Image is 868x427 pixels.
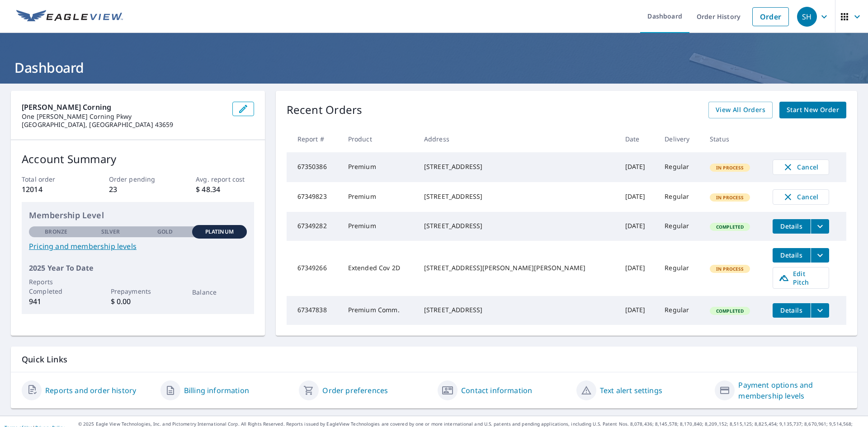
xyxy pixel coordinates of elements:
[618,152,658,182] td: [DATE]
[424,162,611,171] div: [STREET_ADDRESS]
[711,266,750,272] span: In Process
[703,126,765,152] th: Status
[287,241,341,296] td: 67349266
[708,102,773,118] a: View All Orders
[657,152,703,182] td: Regular
[29,277,83,296] p: Reports Completed
[29,296,83,307] p: 941
[22,102,225,113] p: [PERSON_NAME] Corning
[29,241,247,252] a: Pricing and membership levels
[773,303,811,318] button: detailsBtn-67347838
[341,152,417,182] td: Premium
[322,385,388,396] a: Order preferences
[22,113,225,121] p: One [PERSON_NAME] Corning Pkwy
[779,102,846,118] a: Start New Order
[618,212,658,241] td: [DATE]
[29,209,247,221] p: Membership Level
[773,248,811,263] button: detailsBtn-67349266
[811,219,829,234] button: filesDropdownBtn-67349282
[778,269,823,286] span: Edit Pitch
[782,192,820,202] span: Cancel
[287,212,341,241] td: 67349282
[618,126,658,152] th: Date
[811,248,829,263] button: filesDropdownBtn-67349266
[192,287,246,297] p: Balance
[797,7,817,27] div: SH
[16,10,123,23] img: EV Logo
[196,184,254,195] p: $ 48.34
[778,222,805,230] span: Details
[657,296,703,325] td: Regular
[101,228,120,236] p: Silver
[424,263,611,272] div: [STREET_ADDRESS][PERSON_NAME][PERSON_NAME]
[341,241,417,296] td: Extended Cov 2D
[11,58,857,77] h1: Dashboard
[711,308,749,314] span: Completed
[618,241,658,296] td: [DATE]
[424,192,611,201] div: [STREET_ADDRESS]
[287,152,341,182] td: 67350386
[22,354,846,365] p: Quick Links
[618,182,658,212] td: [DATE]
[711,224,749,230] span: Completed
[287,182,341,212] td: 67349823
[341,212,417,241] td: Premium
[657,182,703,212] td: Regular
[341,182,417,212] td: Premium
[341,126,417,152] th: Product
[716,104,765,116] span: View All Orders
[782,162,820,173] span: Cancel
[618,296,658,325] td: [DATE]
[424,305,611,314] div: [STREET_ADDRESS]
[773,219,811,234] button: detailsBtn-67349282
[773,160,829,175] button: Cancel
[657,241,703,296] td: Regular
[341,296,417,325] td: Premium Comm.
[287,126,341,152] th: Report #
[22,121,225,129] p: [GEOGRAPHIC_DATA], [GEOGRAPHIC_DATA] 43659
[711,164,750,171] span: In Process
[773,189,829,205] button: Cancel
[778,251,805,259] span: Details
[196,174,254,184] p: Avg. report cost
[205,228,234,236] p: Platinum
[184,385,249,396] a: Billing information
[424,221,611,230] div: [STREET_ADDRESS]
[778,306,805,314] span: Details
[111,286,165,296] p: Prepayments
[29,263,247,273] p: 2025 Year To Date
[45,228,67,236] p: Bronze
[738,380,846,401] a: Payment options and membership levels
[787,104,839,116] span: Start New Order
[287,296,341,325] td: 67347838
[157,228,173,236] p: Gold
[22,184,80,195] p: 12014
[109,184,167,195] p: 23
[22,174,80,184] p: Total order
[22,151,254,167] p: Account Summary
[773,267,829,289] a: Edit Pitch
[752,7,789,26] a: Order
[811,303,829,318] button: filesDropdownBtn-67347838
[600,385,662,396] a: Text alert settings
[657,212,703,241] td: Regular
[287,102,363,118] p: Recent Orders
[417,126,618,152] th: Address
[111,296,165,307] p: $ 0.00
[657,126,703,152] th: Delivery
[45,385,136,396] a: Reports and order history
[711,194,750,201] span: In Process
[109,174,167,184] p: Order pending
[461,385,532,396] a: Contact information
